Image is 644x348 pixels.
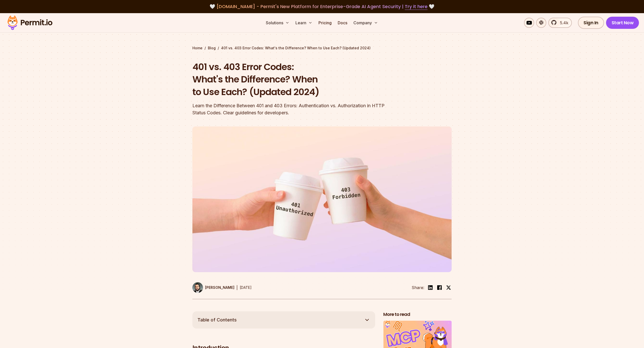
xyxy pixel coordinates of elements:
[5,14,55,31] img: Permit logo
[293,18,314,28] button: Learn
[446,285,451,290] img: twitter
[412,285,424,291] li: Share:
[405,3,428,10] a: Try it here
[192,102,387,116] div: Learn the Difference Between 401 and 403 Errors: Authentication vs. Authorization in HTTP Status ...
[192,311,375,329] button: Table of Contents
[208,46,216,51] a: Blog
[12,3,632,10] div: 🤍 🤍
[192,61,387,98] h1: 401 vs. 403 Error Codes: What's the Difference? When to Use Each? (Updated 2024)
[216,3,428,10] span: [DOMAIN_NAME] - Permit's New Platform for Enterprise-Grade AI Agent Security |
[264,18,291,28] button: Solutions
[205,285,234,290] p: [PERSON_NAME]
[548,18,572,28] a: 5.4k
[606,17,639,29] a: Start Now
[192,46,203,51] a: Home
[197,316,237,323] span: Table of Contents
[351,18,380,28] button: Company
[427,285,433,291] img: linkedin
[557,20,568,26] span: 5.4k
[336,18,349,28] a: Docs
[192,46,452,51] div: / /
[192,126,452,272] img: 401 vs. 403 Error Codes: What's the Difference? When to Use Each? (Updated 2024)
[236,285,238,291] div: |
[383,311,452,318] h2: More to read
[578,17,604,29] a: Sign In
[192,282,234,293] a: [PERSON_NAME]
[192,282,203,293] img: Gabriel L. Manor
[436,285,442,291] img: facebook
[240,285,252,290] time: [DATE]
[316,18,334,28] a: Pricing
